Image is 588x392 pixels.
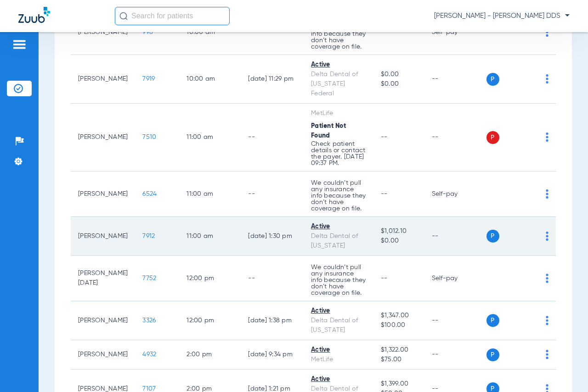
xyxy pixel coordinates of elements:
img: group-dot-blue.svg [546,189,548,199]
div: Delta Dental of [US_STATE] [311,232,366,251]
td: [PERSON_NAME] [71,171,135,217]
span: $1,347.00 [381,311,417,320]
td: -- [424,340,486,370]
span: -- [381,191,388,197]
td: Self-pay [424,171,486,217]
span: -- [381,29,388,35]
span: $0.00 [381,236,417,246]
span: P [486,131,499,144]
td: -- [424,104,486,171]
td: [PERSON_NAME][DATE] [71,256,135,301]
td: 2:00 PM [179,340,241,370]
td: Self-pay [424,10,486,55]
span: P [486,73,499,86]
span: 7919 [142,76,155,82]
div: MetLife [311,355,366,364]
div: Active [311,345,366,355]
td: [DATE] 9:34 PM [241,340,304,370]
span: $1,322.00 [381,345,417,355]
p: Check patient details or contact the payer. [DATE] 09:37 PM. [311,141,366,166]
span: $100.00 [381,320,417,330]
td: -- [424,55,486,104]
div: Active [311,375,366,384]
div: Active [311,222,366,232]
img: Search Icon [119,12,128,20]
span: -- [381,134,388,140]
td: 11:00 AM [179,171,241,217]
img: group-dot-blue.svg [546,74,548,83]
img: group-dot-blue.svg [546,232,548,241]
span: $1,012.10 [381,226,417,236]
td: 12:00 PM [179,301,241,340]
td: -- [241,10,304,55]
span: 3326 [142,317,156,324]
p: We couldn’t pull any insurance info because they don’t have coverage on file. [311,264,366,296]
span: 998 [142,29,153,35]
div: Delta Dental of [US_STATE] Federal [311,70,366,99]
td: [PERSON_NAME] [71,55,135,104]
td: -- [424,301,486,340]
img: group-dot-blue.svg [546,316,548,325]
td: [PERSON_NAME] [71,104,135,171]
td: -- [424,217,486,256]
td: [PERSON_NAME] [71,10,135,55]
span: 4932 [142,351,156,358]
div: MetLife [311,109,366,118]
td: 10:00 AM [179,10,241,55]
td: [DATE] 11:29 PM [241,55,304,104]
span: -- [381,275,388,282]
td: Self-pay [424,256,486,301]
span: $0.00 [381,79,417,89]
td: [DATE] 1:38 PM [241,301,304,340]
span: $1,399.00 [381,379,417,389]
div: Active [311,60,366,70]
img: Zuub Logo [18,7,50,23]
input: Search for patients [115,7,230,25]
span: Patient Not Found [311,123,346,139]
span: 6524 [142,191,157,197]
div: Delta Dental of [US_STATE] [311,316,366,335]
p: We couldn’t pull any insurance info because they don’t have coverage on file. [311,180,366,212]
img: group-dot-blue.svg [546,133,548,142]
div: Active [311,306,366,316]
img: group-dot-blue.svg [546,274,548,283]
td: 11:00 AM [179,104,241,171]
span: 7510 [142,134,156,140]
span: [PERSON_NAME] - [PERSON_NAME] DDS [434,11,570,21]
iframe: Chat Widget [542,348,588,392]
span: 7752 [142,275,156,282]
td: 12:00 PM [179,256,241,301]
span: $75.00 [381,355,417,364]
td: -- [241,171,304,217]
span: P [486,348,499,361]
td: [PERSON_NAME] [71,217,135,256]
td: -- [241,104,304,171]
span: 7912 [142,233,155,239]
td: -- [241,256,304,301]
img: hamburger-icon [12,39,27,50]
span: 7107 [142,386,156,392]
td: [PERSON_NAME] [71,301,135,340]
td: 11:00 AM [179,217,241,256]
span: P [486,314,499,327]
span: P [486,230,499,243]
td: 10:00 AM [179,55,241,104]
td: [PERSON_NAME] [71,340,135,370]
td: [DATE] 1:30 PM [241,217,304,256]
span: $0.00 [381,70,417,79]
p: We couldn’t pull any insurance info because they don’t have coverage on file. [311,18,366,50]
